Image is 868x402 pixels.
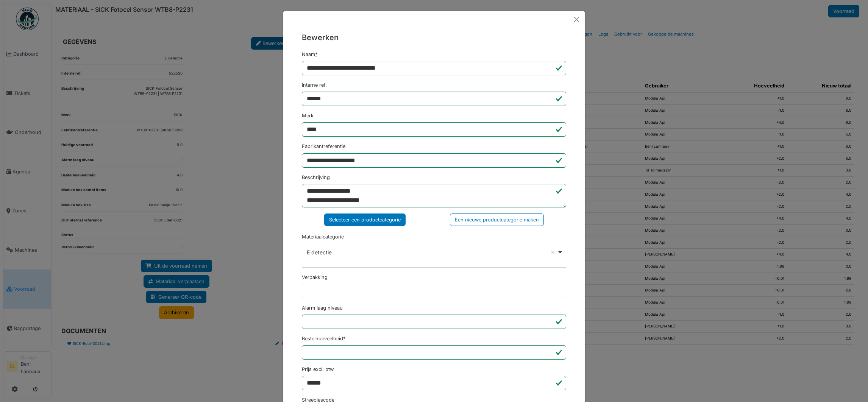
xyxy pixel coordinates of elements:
[302,366,334,373] label: Prijs excl. btw
[549,249,557,256] button: Remove item: '756'
[302,32,566,43] h5: Bewerken
[302,143,345,150] label: Fabrikantreferentie
[324,213,406,226] div: Selecteer een productcategorie
[307,248,557,256] div: E detectie
[302,51,317,58] label: Naam
[302,274,328,281] label: Verpakking
[302,233,344,240] label: Materiaalcategorie
[302,112,314,119] label: Merk
[343,336,345,341] abbr: Verplicht
[302,335,345,342] label: Bestelhoeveelheid
[571,14,582,25] button: Close
[302,304,343,312] label: Alarm laag niveau
[315,51,317,57] abbr: Verplicht
[450,213,544,226] div: Een nieuwe productcategorie maken
[302,174,330,181] label: Beschrijving
[302,81,327,89] label: Interne ref.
